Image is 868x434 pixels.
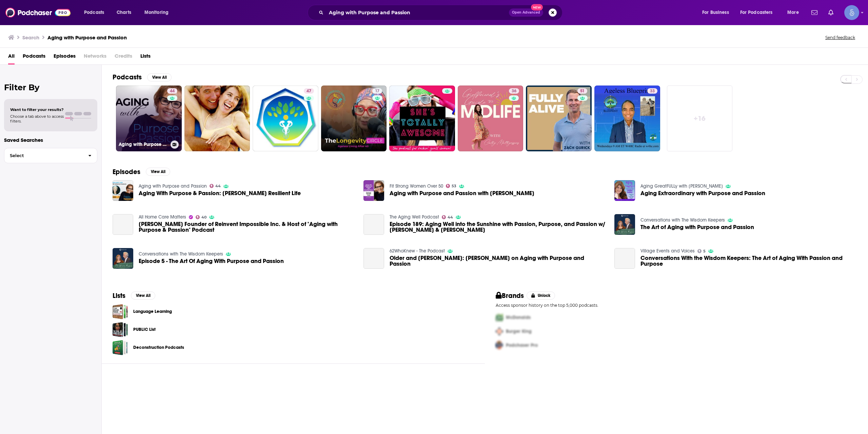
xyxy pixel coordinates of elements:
[139,221,355,233] span: [PERSON_NAME] Founder of Reinvent Impossible Inc. & Host of "Aging with Purpose & Passion" Podcast
[253,86,318,151] a: 47
[512,11,540,14] span: Open Advanced
[84,8,104,17] span: Podcasts
[113,180,133,201] img: Aging With Purpose & Passion: Catherine Chadwick’s Resilient Life
[823,35,857,40] button: Send feedback
[4,82,97,92] h2: Filter By
[594,86,660,151] a: 33
[580,88,585,95] span: 51
[493,310,506,324] img: First Pro Logo
[390,190,534,196] span: Aging with Purpose and Passion with [PERSON_NAME]
[787,8,799,17] span: More
[23,51,45,64] a: Podcasts
[702,8,729,17] span: For Business
[133,344,184,351] a: Deconstruction Podcasts
[458,86,524,151] a: 36
[139,190,301,196] a: Aging With Purpose & Passion: Catherine Chadwick’s Resilient Life
[390,255,606,267] span: Older and [PERSON_NAME]: [PERSON_NAME] on Aging with Purpose and Passion
[314,5,569,20] div: Search podcasts, credits, & more...
[363,248,384,269] a: Older and Bolder: Debbie McCulloch on Aging with Purpose and Passion
[509,8,543,17] button: Open AdvancedNew
[147,73,172,81] button: View All
[647,88,657,94] a: 33
[614,180,635,201] a: Aging Extraordinary with Purpose and Passion
[614,248,635,269] a: Conversations With the Wisdom Keepers: The Art of Aging With Passion and Purpose
[139,183,207,189] a: Aging with Purpose and Passion
[496,303,857,308] p: Access sponsor history on the top 5,000 podcasts.
[22,34,39,41] h3: Search
[113,322,128,337] a: PUBLIC List
[326,7,509,18] input: Search podcasts, credits, & more...
[372,88,382,94] a: 17
[531,4,543,11] span: New
[844,5,859,20] img: User Profile
[363,180,384,201] img: Aging with Purpose and Passion with Beverley Glazer
[783,7,807,18] button: open menu
[809,7,820,18] a: Show notifications dropdown
[140,7,177,18] button: open menu
[79,7,113,18] button: open menu
[215,185,221,188] span: 44
[170,88,175,95] span: 44
[640,183,723,189] a: Aging GreatFULLy with Holley Kelley
[113,73,172,81] a: PodcastsView All
[740,8,773,17] span: For Podcasters
[113,168,170,176] a: EpisodesView All
[133,308,172,315] a: Language Learning
[139,251,223,257] a: Conversations with The Wisdom Keepers
[10,107,64,112] span: Want to filter your results?
[139,190,301,196] span: Aging With Purpose & Passion: [PERSON_NAME] Resilient Life
[527,291,555,300] button: Unlock
[139,258,284,264] a: Episode 5 - The Art Of Aging With Purpose and Passion
[116,86,182,151] a: 44Aging with Purpose and Passion
[144,8,169,17] span: Monitoring
[640,255,857,267] a: Conversations With the Wisdom Keepers: The Art of Aging With Passion and Purpose
[640,190,765,196] a: Aging Extraordinary with Purpose and Passion
[113,73,142,81] h2: Podcasts
[146,168,170,176] button: View All
[526,86,592,151] a: 51
[115,51,132,64] span: Credits
[140,51,151,64] a: Lists
[304,88,314,94] a: 47
[112,7,135,18] a: Charts
[448,216,453,219] span: 44
[442,215,453,219] a: 44
[113,248,133,269] img: Episode 5 - The Art Of Aging With Purpose and Passion
[131,291,155,300] button: View All
[133,326,156,333] a: PUBLIC List
[703,250,706,253] span: 5
[390,214,439,220] a: The Aging Well Podcast
[493,324,506,338] img: Second Pro Logo
[113,340,128,355] a: Deconstruction Podcasts
[650,88,655,95] span: 33
[506,315,531,320] span: McDonalds
[826,7,836,18] a: Show notifications dropdown
[113,168,140,176] h2: Episodes
[390,248,445,254] a: 62WhoKnew - The Podcast
[512,88,516,95] span: 36
[493,338,506,352] img: Third Pro Logo
[119,141,168,147] h3: Aging with Purpose and Passion
[452,185,456,188] span: 53
[8,51,15,64] a: All
[84,51,106,64] span: Networks
[390,190,534,196] a: Aging with Purpose and Passion with Beverley Glazer
[321,86,387,151] a: 17
[640,248,695,254] a: Village Events and Voices
[736,7,783,18] button: open menu
[47,34,127,41] h3: Aging with Purpose and Passion
[577,88,587,94] a: 51
[667,86,733,151] a: +16
[210,184,221,188] a: 44
[640,224,754,230] span: The Art of Aging with Purpose and Passion
[509,88,519,94] a: 36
